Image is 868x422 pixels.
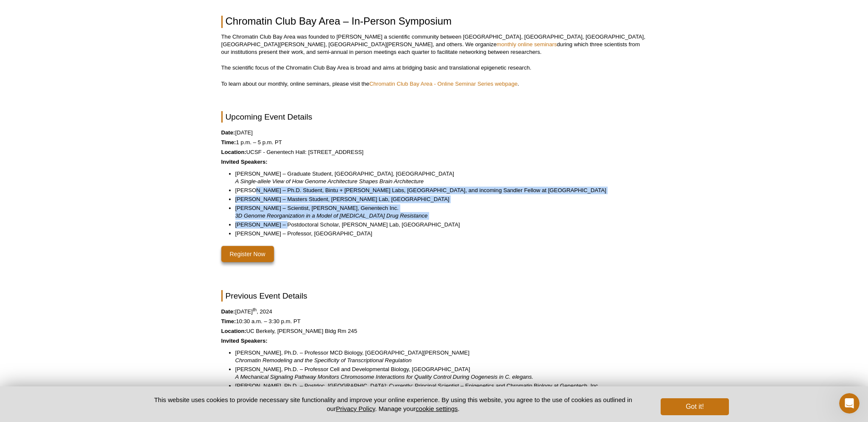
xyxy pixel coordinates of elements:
li: [PERSON_NAME] – Scientist, [PERSON_NAME], Genentech Inc. [235,204,639,220]
strong: Time: [221,139,236,145]
p: 10:30 a.m. – 3:30 p.m. PT [221,318,647,325]
a: Register Now [221,246,274,262]
strong: Location: [221,149,246,155]
strong: Date: [221,129,235,136]
em: Chromatin Remodeling and the Specificity of Transcriptional Regulation [235,357,412,363]
a: monthly online seminars [497,41,557,48]
p: This website uses cookies to provide necessary site functionality and improve your online experie... [140,395,647,413]
li: [PERSON_NAME], Ph.D. – Professor MCD Biology, [GEOGRAPHIC_DATA][PERSON_NAME] [235,349,639,364]
p: [DATE] , 2024 [221,308,647,316]
sup: th [253,307,257,312]
p: UC Berkely, [PERSON_NAME] Bldg Rm 245 [221,327,647,335]
h1: Chromatin Club Bay Area – In-Person Symposium [221,16,647,28]
li: [PERSON_NAME] – Graduate Student, [GEOGRAPHIC_DATA], [GEOGRAPHIC_DATA] [235,170,639,185]
button: Got it! [661,398,728,415]
button: cookie settings [416,405,458,412]
h2: Previous Event Details [221,290,647,302]
iframe: Intercom live chat [839,393,860,414]
p: 1 p.m. – 5 p.m. PT [221,139,647,146]
li: [PERSON_NAME] – Ph.D. Student, Bintu + [PERSON_NAME] Labs, [GEOGRAPHIC_DATA], and incoming Sandle... [235,187,639,194]
strong: Invited Speakers: [221,338,268,344]
li: [PERSON_NAME] – Masters Student, [PERSON_NAME] Lab, [GEOGRAPHIC_DATA] [235,196,639,203]
p: UCSF - Genentech Hall: [STREET_ADDRESS] [221,148,647,156]
a: Privacy Policy [336,405,375,412]
strong: Time: [221,318,236,324]
strong: Invited Speakers: [221,159,268,165]
li: [PERSON_NAME] – Postdoctoral Scholar, [PERSON_NAME] Lab, [GEOGRAPHIC_DATA] [235,221,639,229]
strong: Date: [221,308,235,315]
em: A Mechanical Signaling Pathway Monitors Chromosome Interactions for Quality Control During Oogene... [235,374,533,380]
p: The Chromatin Club Bay Area was founded to [PERSON_NAME] a scientific community between [GEOGRAPH... [221,33,647,56]
li: [PERSON_NAME], Ph.D. – Professor Cell and Developmental Biology, [GEOGRAPHIC_DATA] [235,366,639,381]
em: 3D Genome Reorganization in a Model of [MEDICAL_DATA] Drug Resistance [235,212,428,219]
p: To learn about our monthly, online seminars, please visit the . [221,80,647,88]
li: [PERSON_NAME], Ph.D. – Postdoc, [GEOGRAPHIC_DATA]; Currently: Principal Scientist – Epigenetics a... [235,382,639,397]
h2: Upcoming Event Details [221,111,647,123]
a: Chromatin Club Bay Area - Online Seminar Series webpage [369,81,518,87]
p: The scientific focus of the Chromatin Club Bay Area is broad and aims at bridging basic and trans... [221,64,647,72]
em: A Single-allele View of How Genome Architecture Shapes Brain Architecture [235,178,424,184]
p: [DATE] [221,129,647,137]
strong: Location: [221,328,246,334]
li: [PERSON_NAME] – Professor, [GEOGRAPHIC_DATA] [235,230,639,238]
